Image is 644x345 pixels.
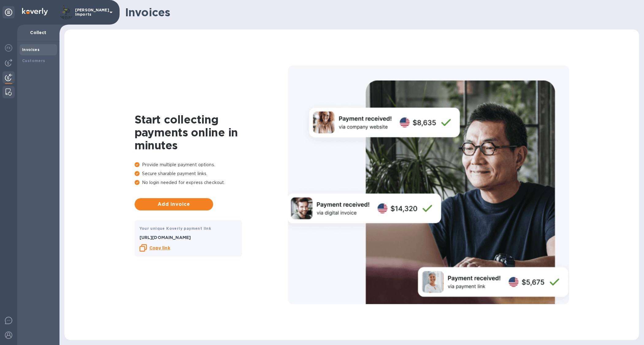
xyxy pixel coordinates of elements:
[125,6,634,19] h1: Invoices
[22,47,40,52] b: Invoices
[75,8,106,17] p: [PERSON_NAME] Imports
[140,201,208,208] span: Add invoice
[135,171,288,177] p: Secure sharable payment links.
[5,44,12,52] img: Foreign exchange
[135,198,213,210] button: Add invoice
[140,226,211,231] b: Your unique Koverly payment link
[135,179,288,186] p: No login needed for express checkout.
[135,113,288,152] h1: Start collecting payments online in minutes
[22,58,45,63] b: Customers
[22,29,55,36] p: Collect
[140,234,237,241] p: [URL][DOMAIN_NAME]
[2,6,15,18] div: Unpin categories
[22,8,48,15] img: Logo
[135,162,288,168] p: Provide multiple payment options.
[149,245,170,250] b: Copy link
